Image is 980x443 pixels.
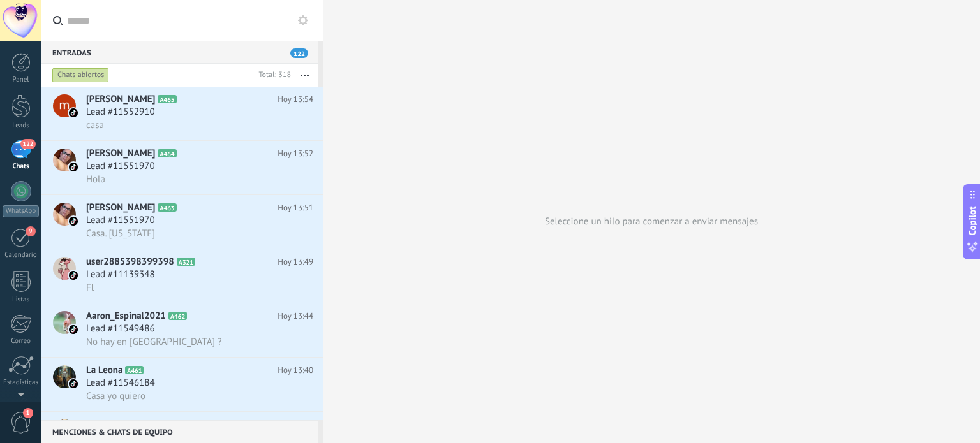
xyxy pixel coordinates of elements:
[23,408,33,418] span: 1
[41,303,323,357] a: avatariconAaron_Espinal2021A462Hoy 13:44Lead #11549486No hay en [GEOGRAPHIC_DATA] ?
[278,256,313,268] span: Hoy 13:49
[3,296,40,304] div: Listas
[278,201,313,214] span: Hoy 13:51
[278,364,313,377] span: Hoy 13:40
[253,69,291,82] div: Total: 318
[86,201,155,214] span: [PERSON_NAME]
[3,163,40,171] div: Chats
[86,93,155,106] span: [PERSON_NAME]
[41,87,323,140] a: avataricon[PERSON_NAME]A465Hoy 13:54Lead #11552910casa
[41,358,323,411] a: avatariconLa LeonaA461Hoy 13:40Lead #11546184Casa yo quiero
[3,76,40,84] div: Panel
[69,108,78,117] img: icon
[26,226,36,236] span: 9
[278,418,313,431] span: Hoy 13:38
[3,251,40,259] div: Calendario
[20,139,35,149] span: 122
[52,68,109,83] div: Chats abiertos
[86,310,166,323] span: Aaron_Espinal2021
[41,141,323,194] a: avataricon[PERSON_NAME]A464Hoy 13:52Lead #11551970Hola
[69,217,78,226] img: icon
[86,228,155,240] span: Casa. [US_STATE]
[86,336,222,348] span: No hay en [GEOGRAPHIC_DATA] ?
[278,147,313,160] span: Hoy 13:52
[168,312,187,320] span: A462
[125,366,144,374] span: A461
[966,206,979,235] span: Copilot
[41,249,323,303] a: avatariconuser2885398399398A321Hoy 13:49Lead #11139348Fl
[86,323,155,335] span: Lead #11549486
[86,256,174,268] span: user2885398399398
[3,379,40,387] div: Estadísticas
[69,379,78,388] img: icon
[3,205,39,217] div: WhatsApp
[41,195,323,249] a: avataricon[PERSON_NAME]A463Hoy 13:51Lead #11551970Casa. [US_STATE]
[158,203,176,212] span: A463
[3,122,40,130] div: Leads
[86,106,155,119] span: Lead #11552910
[158,149,176,157] span: A464
[86,418,155,431] span: [PERSON_NAME]
[86,147,155,160] span: [PERSON_NAME]
[86,173,105,185] span: Hola
[158,95,176,103] span: A465
[86,119,104,131] span: casa
[41,420,318,443] div: Menciones & Chats de equipo
[290,48,308,58] span: 122
[278,93,313,106] span: Hoy 13:54
[69,163,78,171] img: icon
[86,390,145,402] span: Casa yo quiero
[86,364,122,377] span: La Leona
[3,337,40,345] div: Correo
[41,41,318,64] div: Entradas
[86,377,155,389] span: Lead #11546184
[69,271,78,280] img: icon
[86,282,94,294] span: Fl
[86,160,155,173] span: Lead #11551970
[86,268,155,281] span: Lead #11139348
[291,64,318,87] button: Más
[69,325,78,334] img: icon
[278,310,313,323] span: Hoy 13:44
[177,258,195,266] span: A321
[86,214,155,227] span: Lead #11551970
